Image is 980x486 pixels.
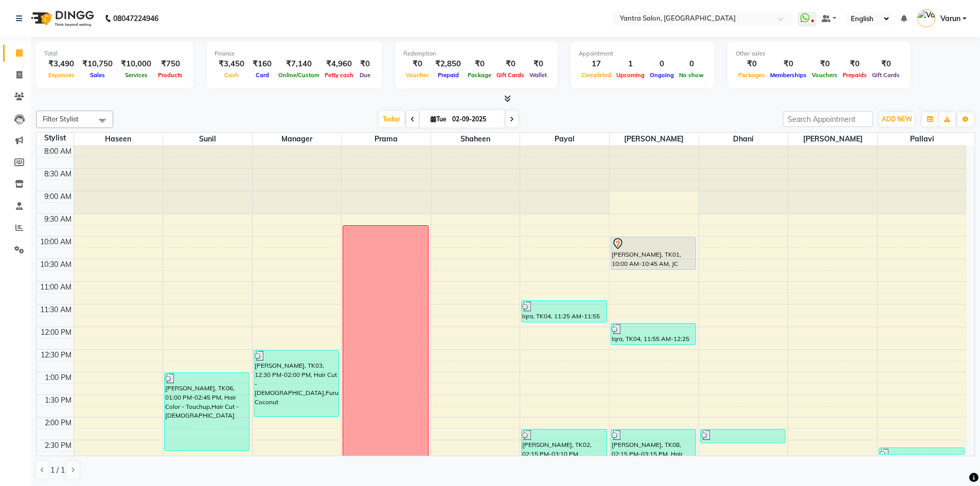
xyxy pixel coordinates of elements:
span: Package [465,71,494,79]
span: No show [676,71,706,79]
div: 10:00 AM [38,237,74,247]
span: Prepaids [840,71,869,79]
div: [MEDICAL_DATA][PERSON_NAME], TK05, 02:15 PM-02:35 PM, Face Wax [701,429,785,443]
div: 11:30 AM [38,304,74,315]
div: ₹160 [248,58,276,70]
span: Gift Cards [869,71,902,79]
span: Services [122,71,150,79]
div: Other sales [736,49,902,58]
div: ₹0 [809,58,840,70]
span: Card [253,71,272,79]
span: Memberships [768,71,809,79]
span: Varun [940,13,960,24]
span: Petty cash [322,71,356,79]
div: ₹0 [869,58,902,70]
div: ₹10,750 [78,58,117,70]
div: ₹3,450 [215,58,248,70]
span: Upcoming [614,71,647,79]
div: ₹0 [840,58,869,70]
span: Tue [428,115,449,123]
div: 1:30 PM [43,395,74,406]
div: 1:00 PM [43,372,74,383]
span: ADD NEW [882,115,912,123]
b: 08047224946 [113,4,158,33]
div: Appointment [579,49,706,58]
span: Payal [520,133,609,146]
span: Due [357,71,373,79]
span: Wallet [527,71,549,79]
div: Finance [215,49,374,58]
div: [PERSON_NAME], TK03, 12:30 PM-02:00 PM, Hair Cut - [DEMOGRAPHIC_DATA],Furutsu Coconut [254,350,338,417]
div: Total [44,49,185,58]
div: Stylist [37,133,74,143]
span: Vouchers [809,71,840,79]
div: [PERSON_NAME], TK06, 01:00 PM-02:45 PM, Hair Color - Touchup,Hair Cut - [DEMOGRAPHIC_DATA] [165,373,249,451]
span: Shaheen [431,133,520,146]
div: ₹2,850 [431,58,465,70]
div: 17 [579,58,614,70]
span: Manager [253,133,342,146]
span: Ongoing [647,71,676,79]
div: 12:30 PM [39,350,74,361]
div: ₹0 [356,58,374,70]
span: Pallavi [878,133,967,146]
span: [PERSON_NAME] [610,133,699,146]
span: Cash [222,71,241,79]
div: 9:00 AM [42,191,74,202]
div: 1 [614,58,647,70]
span: Products [155,71,185,79]
span: Sales [87,71,108,79]
span: [PERSON_NAME] [788,133,877,146]
div: 8:00 AM [42,146,74,157]
span: Filter Stylist [43,115,79,123]
div: ₹10,000 [117,58,155,70]
div: ₹0 [768,58,809,70]
div: ₹4,960 [322,58,356,70]
span: Today [379,111,404,127]
span: Online/Custom [276,71,322,79]
div: ₹0 [494,58,527,70]
span: Voucher [403,71,431,79]
div: Redemption [403,49,549,58]
div: ₹3,490 [44,58,78,70]
button: ADD NEW [879,112,915,127]
div: ₹7,140 [276,58,322,70]
div: 0 [676,58,706,70]
span: Packages [736,71,768,79]
input: Search Appointment [783,111,873,127]
div: 0 [647,58,676,70]
span: Prama [342,133,431,146]
div: 12:00 PM [39,327,74,338]
div: 2:30 PM [43,440,74,451]
div: [PERSON_NAME], TK07, 02:40 PM-02:50 PM, Threading [879,448,964,454]
input: 2025-09-02 [449,112,501,127]
span: Prepaid [435,71,461,79]
div: [PERSON_NAME], TK02, 02:15 PM-03:10 PM, Liposoluble Wax - Regular,Threading [522,429,606,469]
span: Gift Cards [494,71,527,79]
span: 1 / 1 [50,465,65,476]
div: [PERSON_NAME], TK08, 02:15 PM-03:15 PM, Hair Color - Touchup [611,429,696,473]
div: 10:30 AM [38,259,74,270]
span: Haseen [74,133,163,146]
div: 2:00 PM [43,418,74,428]
span: Expenses [46,71,77,79]
div: Iqra, TK04, 11:55 AM-12:25 PM, Liposoluble Wax - Regular [611,323,696,345]
div: ₹0 [465,58,494,70]
div: ₹0 [403,58,431,70]
div: ₹750 [155,58,185,70]
div: ₹0 [736,58,768,70]
div: 9:30 AM [42,214,74,225]
div: Iqra, TK04, 11:25 AM-11:55 AM, Face Wax,Threading [522,301,606,322]
img: logo [26,4,97,33]
span: Dhani [699,133,788,146]
img: Varun [917,9,935,27]
span: Sunil [163,133,252,146]
div: ₹0 [527,58,549,70]
div: [PERSON_NAME], TK01, 10:00 AM-10:45 AM, JC Hydra Boost Facial [611,237,696,269]
div: 11:00 AM [38,282,74,293]
span: Completed [579,71,614,79]
div: 8:30 AM [42,169,74,179]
